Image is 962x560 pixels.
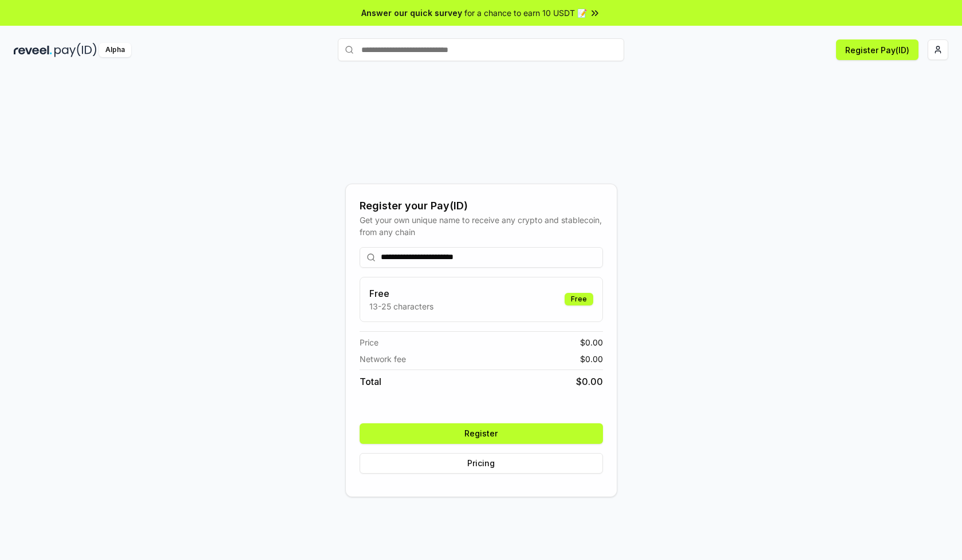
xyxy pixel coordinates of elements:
h3: Free [369,287,433,300]
span: $ 0.00 [576,375,603,388]
img: pay_id [54,43,97,57]
img: reveel_dark [14,43,52,57]
span: $ 0.00 [580,353,603,365]
p: 13-25 characters [369,300,433,312]
div: Alpha [99,43,131,57]
span: Network fee [360,353,406,365]
span: Total [360,375,381,388]
div: Get your own unique name to receive any crypto and stablecoin, from any chain [360,214,603,238]
span: for a chance to earn 10 USDT 📝 [464,7,587,19]
span: Answer our quick survey [361,7,462,19]
button: Register [360,423,603,444]
div: Register your Pay(ID) [360,198,603,214]
span: Price [360,336,379,348]
span: $ 0.00 [580,336,603,348]
div: Free [565,293,593,305]
button: Pricing [360,453,603,474]
button: Register Pay(ID) [836,39,918,60]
